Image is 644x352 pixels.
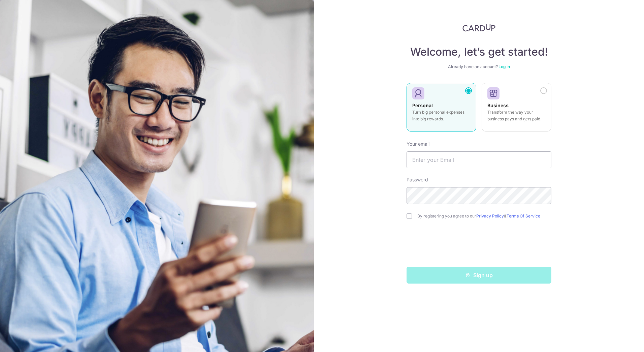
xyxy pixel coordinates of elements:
[487,102,509,108] strong: Business
[428,232,530,259] iframe: reCAPTCHA
[482,83,551,136] a: Business Transform the way your business pays and gets paid.
[407,45,551,59] h4: Welcome, let’s get started!
[407,176,428,183] label: Password
[476,213,504,218] a: Privacy Policy
[407,151,551,168] input: Enter your Email
[417,213,551,219] label: By registering you agree to our &
[487,109,546,122] p: Transform the way your business pays and gets paid.
[412,102,433,108] strong: Personal
[407,64,551,69] div: Already have an account?
[462,24,495,32] img: CardUp Logo
[412,109,471,122] p: Turn big personal expenses into big rewards.
[407,83,476,136] a: Personal Turn big personal expenses into big rewards.
[407,141,429,147] label: Your email
[507,213,540,218] a: Terms Of Service
[498,64,510,69] a: Log in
